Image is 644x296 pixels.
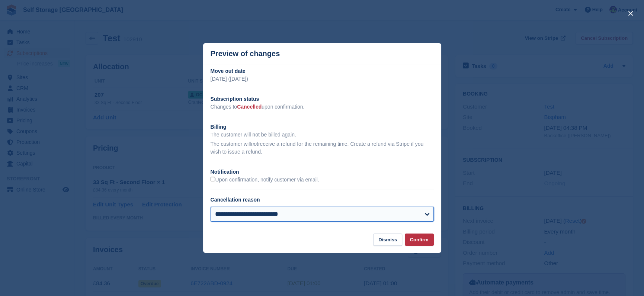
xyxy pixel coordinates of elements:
[211,177,319,183] label: Upon confirmation, notify customer via email.
[237,104,262,110] span: Cancelled
[251,141,258,147] em: not
[211,140,434,156] p: The customer will receive a refund for the remaining time. Create a refund via Stripe if you wish...
[373,234,402,246] button: Dismiss
[211,177,215,181] input: Upon confirmation, notify customer via email.
[211,95,434,103] h2: Subscription status
[211,197,260,203] label: Cancellation reason
[405,234,434,246] button: Confirm
[211,168,434,176] h2: Notification
[211,131,434,139] p: The customer will not be billed again.
[211,49,280,58] p: Preview of changes
[625,7,637,19] button: close
[211,67,434,75] h2: Move out date
[211,123,434,131] h2: Billing
[211,103,434,111] p: Changes to upon confirmation.
[211,75,434,83] p: [DATE] ([DATE])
